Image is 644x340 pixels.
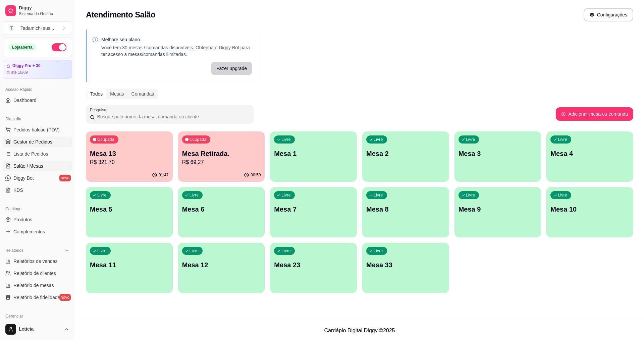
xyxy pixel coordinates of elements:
button: LivreMesa 1 [270,131,357,182]
button: LivreMesa 8 [362,187,449,237]
button: LivreMesa 6 [178,187,265,237]
button: OcupadaMesa Retirada.R$ 69,2700:50 [178,131,265,182]
p: Livre [466,192,475,198]
button: LivreMesa 5 [86,187,173,237]
div: Catálogo [3,204,72,214]
article: Diggy Pro + 30 [12,63,41,68]
a: Lista de Pedidos [3,149,72,159]
h2: Atendimento Salão [86,9,155,20]
p: Mesa 5 [90,205,169,214]
button: LivreMesa 9 [454,187,541,237]
span: Dashboard [13,97,37,104]
a: Relatório de mesas [3,280,72,291]
a: Produtos [3,214,72,225]
p: R$ 321,70 [90,158,169,166]
span: Lista de Pedidos [13,151,48,157]
button: Alterar Status [52,43,66,51]
span: Relatórios de vendas [13,258,58,265]
p: 01:47 [159,172,169,178]
span: Salão / Mesas [13,163,43,169]
button: LivreMesa 33 [362,243,449,293]
p: Livre [97,248,107,253]
button: Leticia [3,321,72,337]
div: Dia a dia [3,114,72,124]
div: Todos [87,89,106,99]
span: T [8,25,15,32]
a: Diggy Botnovo [3,173,72,183]
a: Diggy Pro + 30até 16/09 [3,60,72,79]
p: Livre [558,192,567,198]
button: LivreMesa 2 [362,131,449,182]
a: Gestor de Pedidos [3,136,72,147]
span: Diggy [19,5,69,11]
button: Select a team [3,21,72,35]
button: LivreMesa 10 [546,187,633,237]
p: Mesa 8 [366,205,445,214]
footer: Cardápio Digital Diggy © 2025 [75,321,644,340]
span: Relatório de clientes [13,270,56,277]
article: até 16/09 [11,70,28,75]
p: Livre [190,248,199,253]
p: Mesa 4 [550,149,629,158]
p: Livre [190,192,199,198]
p: Mesa 3 [459,149,537,158]
button: Pedidos balcão (PDV) [3,124,72,135]
a: DiggySistema de Gestão [3,3,72,19]
button: LivreMesa 3 [454,131,541,182]
a: Relatórios de vendas [3,256,72,267]
span: KDS [13,187,23,193]
div: Comandas [128,89,158,99]
div: Tadamichi sus ... [20,25,54,32]
p: Mesa 33 [366,260,445,270]
a: KDS [3,185,72,195]
span: Relatório de fidelidade [13,294,60,301]
p: Livre [466,137,475,142]
input: Pesquisar [95,113,250,120]
p: Livre [374,192,383,198]
button: Fazer upgrade [211,62,252,75]
div: Acesso Rápido [3,84,72,95]
p: Livre [374,248,383,253]
button: OcupadaMesa 13R$ 321,7001:47 [86,131,173,182]
button: Configurações [584,8,633,21]
p: Mesa 7 [274,205,353,214]
p: Mesa 12 [182,260,261,270]
button: LivreMesa 23 [270,243,357,293]
span: Pedidos balcão (PDV) [13,126,60,133]
p: Livre [558,137,567,142]
p: Mesa 11 [90,260,169,270]
button: LivreMesa 7 [270,187,357,237]
a: Relatório de clientes [3,268,72,279]
p: 00:50 [251,172,261,178]
a: Salão / Mesas [3,161,72,171]
label: Pesquisar [90,107,110,113]
p: Mesa 6 [182,205,261,214]
span: Produtos [13,216,32,223]
p: Livre [281,192,291,198]
span: Relatório de mesas [13,282,54,289]
p: Ocupada [97,137,114,142]
span: Sistema de Gestão [19,11,69,16]
p: Ocupada [190,137,207,142]
span: Relatórios [5,248,23,253]
span: Gestor de Pedidos [13,138,52,145]
span: Complementos [13,228,45,235]
p: Livre [97,192,107,198]
span: Diggy Bot [13,175,34,181]
button: LivreMesa 12 [178,243,265,293]
div: Gerenciar [3,311,72,322]
a: Complementos [3,226,72,237]
button: Adicionar mesa ou comanda [556,107,633,121]
p: Livre [281,137,291,142]
div: Loja aberta [8,44,36,51]
p: Mesa Retirada. [182,149,261,158]
p: R$ 69,27 [182,158,261,166]
p: Livre [281,248,291,253]
button: LivreMesa 11 [86,243,173,293]
div: Mesas [106,89,127,99]
p: Mesa 23 [274,260,353,270]
p: Livre [374,137,383,142]
p: Mesa 1 [274,149,353,158]
span: Leticia [19,326,61,332]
